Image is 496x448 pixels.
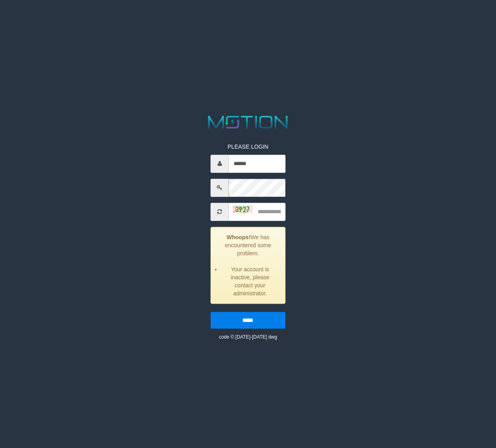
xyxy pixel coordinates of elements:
[219,334,277,340] small: code © [DATE]-[DATE] dwg
[233,205,253,213] img: captcha
[211,143,285,151] p: PLEASE LOGIN
[205,113,292,131] img: MOTION_logo.png
[221,265,279,297] li: Your account is inactive, please contact your administrator.
[226,234,250,240] strong: Whoops!
[211,227,285,304] div: We has encountered some problem.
